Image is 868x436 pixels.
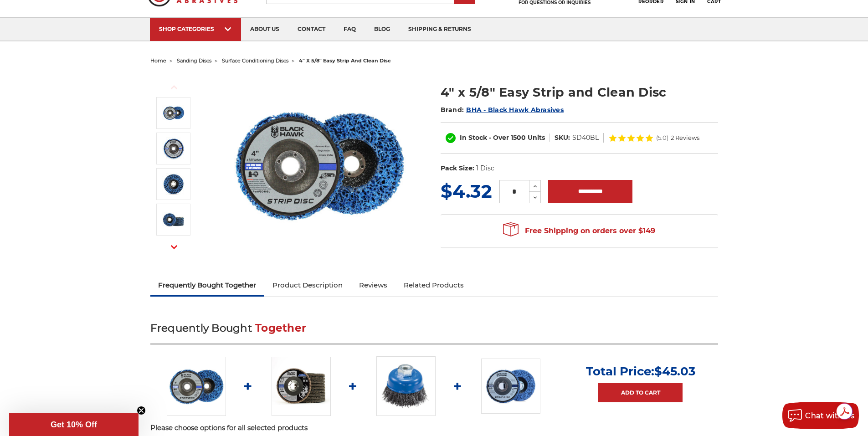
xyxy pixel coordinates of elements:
button: Previous [163,77,185,97]
a: Frequently Bought Together [150,275,265,295]
img: 4 inch paint stripping discs [162,208,185,231]
span: In Stock [460,133,487,142]
span: Get 10% Off [51,420,97,429]
span: Units [528,133,545,142]
a: sanding discs [177,57,211,64]
h1: 4" x 5/8" Easy Strip and Clean Disc [441,83,718,101]
p: Total Price: [586,364,695,379]
dt: SKU: [555,133,570,143]
dt: Pack Size: [441,164,474,173]
img: Black Hawk strip and clean discs, 4 inch [162,137,185,160]
a: contact [288,18,334,41]
img: 4" paint stripper disc [162,173,185,195]
a: blog [365,18,399,41]
a: home [150,57,166,64]
span: 1500 [511,133,526,142]
dd: SD40BL [572,133,599,143]
a: Add to Cart [598,383,683,402]
span: $45.03 [654,364,695,379]
p: Please choose options for all selected products [150,423,718,433]
span: (5.0) [656,135,668,141]
button: Chat with us [782,402,859,429]
dd: 1 Disc [476,164,494,173]
span: Frequently Bought [150,322,252,334]
span: Together [255,322,306,334]
button: Next [163,237,185,257]
span: $4.32 [441,180,492,202]
div: SHOP CATEGORIES [159,26,232,32]
a: Related Products [395,275,472,295]
a: surface conditioning discs [222,57,288,64]
img: 4" x 5/8" easy strip and clean discs [228,74,411,256]
img: 4" x 5/8" easy strip and clean discs [162,102,185,124]
div: Get 10% OffClose teaser [9,413,139,436]
span: 2 Reviews [671,135,699,141]
a: shipping & returns [399,18,480,41]
button: Close teaser [137,406,146,415]
img: 4" x 5/8" easy strip and clean discs [167,357,226,416]
a: BHA - Black Hawk Abrasives [466,106,564,114]
a: faq [334,18,365,41]
span: 4" x 5/8" easy strip and clean disc [299,57,391,64]
span: Free Shipping on orders over $149 [503,222,655,240]
a: Reviews [351,275,395,295]
a: about us [241,18,288,41]
span: - Over [489,133,509,142]
span: Brand: [441,106,464,114]
span: Chat with us [805,411,854,420]
a: Product Description [264,275,351,295]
